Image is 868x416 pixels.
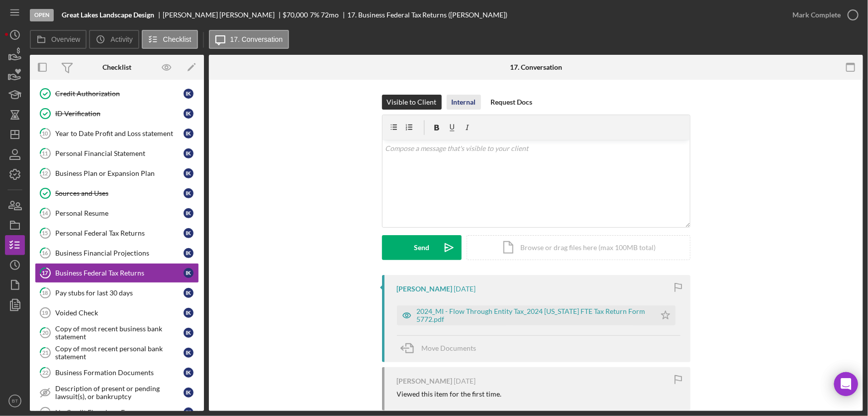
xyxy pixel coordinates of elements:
[35,203,199,223] a: 14Personal ResumeIK
[792,5,841,25] div: Mark Complete
[110,35,132,43] label: Activity
[417,307,651,323] div: 2024_MI - Flow Through Entity Tax_2024 [US_STATE] FTE Tax Return Form 5772.pdf
[454,285,476,293] time: 2025-08-25 11:23
[452,95,476,110] div: Internal
[387,95,437,110] div: Visible to Client
[184,388,193,398] div: I K
[55,289,184,297] div: Pay stubs for last 30 days
[55,249,184,257] div: Business Financial Projections
[42,150,48,156] tspan: 11
[42,289,48,296] tspan: 18
[35,283,199,303] a: 18Pay stubs for last 30 daysIK
[42,329,49,336] tspan: 20
[35,223,199,243] a: 15Personal Federal Tax ReturnsIK
[184,168,193,178] div: I K
[55,130,184,138] div: Year to Date Profit and Loss statement
[486,95,538,110] button: Request Docs
[422,344,477,352] span: Move Documents
[35,323,199,343] a: 20Copy of most recent business bank statementIK
[397,305,675,325] button: 2024_MI - Flow Through Entity Tax_2024 [US_STATE] FTE Tax Return Form 5772.pdf
[184,368,193,378] div: I K
[5,391,25,411] button: BT
[35,343,199,363] a: 21Copy of most recent personal bank statementIK
[834,372,858,396] div: Open Intercom Messenger
[55,90,184,98] div: Credit Authorization
[491,95,533,110] div: Request Docs
[454,377,476,385] time: 2025-08-25 11:19
[447,95,481,110] button: Internal
[184,308,193,318] div: I K
[55,189,184,197] div: Sources and Uses
[55,369,184,377] div: Business Formation Documents
[30,30,87,49] button: Overview
[184,268,193,278] div: I K
[35,124,199,143] a: 10Year to Date Profit and Loss statementIK
[163,11,283,19] div: [PERSON_NAME] [PERSON_NAME]
[51,35,80,43] label: Overview
[184,188,193,198] div: I K
[35,84,199,104] a: Credit AuthorizationIK
[35,104,199,124] a: ID VerificationIK
[55,149,184,157] div: Personal Financial Statement
[42,170,48,176] tspan: 12
[347,11,508,19] div: 17. Business Federal Tax Returns ([PERSON_NAME])
[184,228,193,238] div: I K
[397,390,502,398] div: Viewed this item for the first time.
[30,9,54,21] div: Open
[184,288,193,298] div: I K
[89,30,139,49] button: Activity
[42,410,48,416] tspan: 23
[35,263,199,283] a: 17Business Federal Tax ReturnsIK
[414,235,429,260] div: Send
[230,35,283,43] label: 17. Conversation
[12,399,18,404] text: BT
[782,5,863,25] button: Mark Complete
[42,349,48,356] tspan: 21
[42,230,48,236] tspan: 15
[42,130,49,137] tspan: 10
[209,30,289,49] button: 17. Conversation
[55,169,184,177] div: Business Plan or Expansion Plan
[184,248,193,258] div: I K
[35,303,199,323] a: 19Voided CheckIK
[62,11,154,19] b: Great Lakes Landscape Design
[184,208,193,218] div: I K
[55,110,184,118] div: ID Verification
[382,95,442,110] button: Visible to Client
[35,183,199,203] a: Sources and UsesIK
[55,325,184,341] div: Copy of most recent business bank statement
[397,285,453,293] div: [PERSON_NAME]
[321,11,339,19] div: 72 mo
[142,30,198,49] button: Checklist
[397,336,486,361] button: Move Documents
[55,345,184,361] div: Copy of most recent personal bank statement
[55,309,184,317] div: Voided Check
[42,210,49,216] tspan: 14
[184,129,193,139] div: I K
[42,310,48,316] tspan: 19
[42,270,49,276] tspan: 17
[397,377,453,385] div: [PERSON_NAME]
[55,229,184,237] div: Personal Federal Tax Returns
[42,369,48,376] tspan: 22
[35,383,199,403] a: Description of present or pending lawsuit(s), or bankruptcyIK
[184,148,193,158] div: I K
[310,11,319,19] div: 7 %
[510,63,562,71] div: 17. Conversation
[163,35,192,43] label: Checklist
[35,243,199,263] a: 16Business Financial ProjectionsIK
[184,328,193,338] div: I K
[35,163,199,183] a: 12Business Plan or Expansion PlanIK
[102,63,131,71] div: Checklist
[35,363,199,383] a: 22Business Formation DocumentsIK
[42,250,49,256] tspan: 16
[184,89,193,99] div: I K
[184,109,193,119] div: I K
[55,209,184,217] div: Personal Resume
[35,143,199,163] a: 11Personal Financial StatementIK
[184,348,193,358] div: I K
[283,10,308,19] span: $70,000
[55,385,184,401] div: Description of present or pending lawsuit(s), or bankruptcy
[55,269,184,277] div: Business Federal Tax Returns
[382,235,462,260] button: Send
